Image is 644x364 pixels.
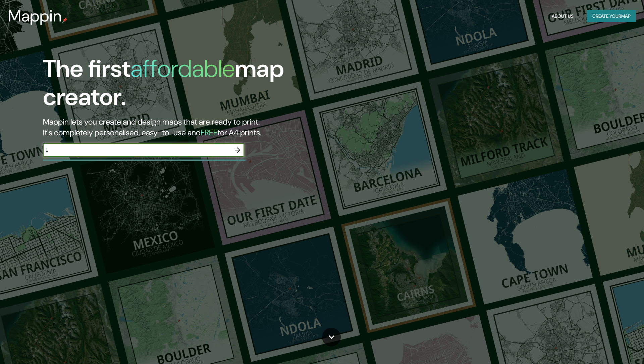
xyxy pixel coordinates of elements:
iframe: Help widget launcher [584,338,637,357]
h1: The first map creator. [43,55,365,117]
h2: Mappin lets you create and design maps that are ready to print. It's completely personalised, eas... [43,117,365,138]
button: About Us [549,10,576,22]
h1: affordable [130,53,235,84]
img: mappin-pin [62,17,67,23]
h5: FREE [201,127,218,138]
h3: Mappin [8,7,62,26]
input: Choose your favourite place [43,146,231,154]
button: Create yourmap [587,10,636,22]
